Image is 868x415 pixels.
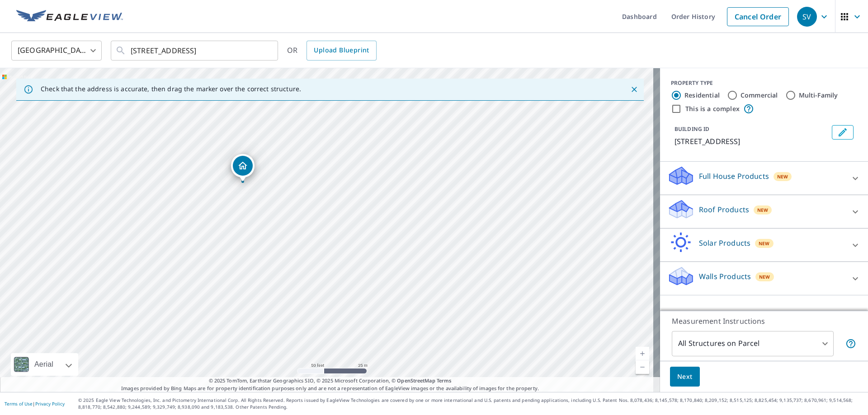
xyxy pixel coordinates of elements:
[677,371,693,382] span: Next
[675,136,828,147] p: [STREET_ADDRESS]
[797,7,817,27] div: SV
[832,125,854,140] button: Edit building 1
[41,85,301,93] p: Check that the address is accurate, then drag the marker over the correct structure.
[32,353,56,376] div: Aerial
[209,377,452,385] span: © 2025 TomTom, Earthstar Geographics SIO, © 2025 Microsoft Corporation, ©
[397,377,435,384] a: OpenStreetMap
[307,41,376,61] a: Upload Blueprint
[699,204,749,215] p: Roof Products
[667,266,861,291] div: Walls ProductsNew
[231,154,255,182] div: Dropped pin, building 1, Residential property, 5765 Outback Ave SE Palm Bay, FL 32909
[799,91,838,100] label: Multi-Family
[672,316,856,326] p: Measurement Instructions
[845,338,856,349] span: Your report will include each building or structure inside the parcel boundary. In some cases, du...
[5,401,33,407] a: Terms of Use
[5,401,65,406] p: |
[699,271,751,282] p: Walls Products
[675,125,709,133] p: BUILDING ID
[699,238,750,248] p: Solar Products
[667,165,861,191] div: Full House ProductsNew
[628,84,640,95] button: Close
[11,38,102,63] div: [GEOGRAPHIC_DATA]
[35,401,65,407] a: Privacy Policy
[16,10,123,23] img: EV Logo
[672,331,834,356] div: All Structures on Parcel
[437,377,452,384] a: Terms
[636,347,649,360] a: Current Level 19, Zoom In
[699,171,769,182] p: Full House Products
[759,240,770,247] span: New
[667,199,861,224] div: Roof ProductsNew
[11,353,78,376] div: Aerial
[777,173,788,180] span: New
[757,206,769,214] span: New
[684,91,720,100] label: Residential
[727,7,789,26] a: Cancel Order
[78,397,863,410] p: © 2025 Eagle View Technologies, Inc. and Pictometry International Corp. All Rights Reserved. Repo...
[670,367,700,387] button: Next
[667,232,861,258] div: Solar ProductsNew
[759,273,770,280] span: New
[287,41,377,61] div: OR
[131,38,259,63] input: Search by address or latitude-longitude
[314,45,369,56] span: Upload Blueprint
[685,104,740,113] label: This is a complex
[636,360,649,374] a: Current Level 19, Zoom Out
[741,91,778,100] label: Commercial
[671,79,857,87] div: PROPERTY TYPE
